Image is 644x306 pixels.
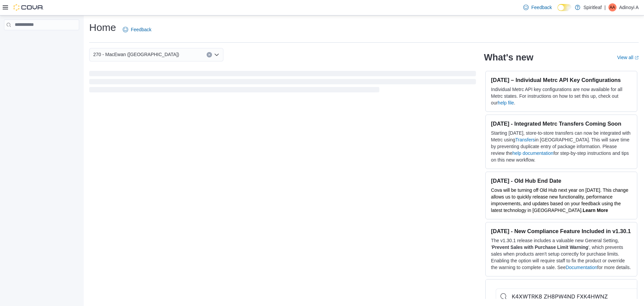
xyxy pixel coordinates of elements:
[93,50,179,58] span: 270 - MacEwan ([GEOGRAPHIC_DATA])
[521,1,554,14] a: Feedback
[610,3,615,11] span: AA
[584,3,602,11] p: Spiritleaf
[491,130,632,163] p: Starting [DATE], store-to-store transfers can now be integrated with Metrc using in [GEOGRAPHIC_D...
[491,237,632,271] p: The v1.30.1 release includes a valuable new General Setting, ' ', which prevents sales when produ...
[484,52,533,63] h2: What's new
[207,52,212,57] button: Clear input
[491,228,632,234] h3: [DATE] - New Compliance Feature Included in v1.30.1
[531,4,552,11] span: Feedback
[608,3,616,11] div: Adinoyi A
[515,137,535,142] a: Transfers
[214,52,219,57] button: Open list of options
[492,245,588,250] strong: Prevent Sales with Purchase Limit Warning
[635,56,639,60] svg: External link
[89,72,476,94] span: Loading
[583,208,608,213] a: Learn More
[617,55,639,60] a: View allExternal link
[566,265,597,270] a: Documentation
[513,150,553,156] a: help documentation
[557,4,572,11] input: Dark Mode
[4,32,79,48] nav: Complex example
[131,26,151,33] span: Feedback
[491,177,632,184] h3: [DATE] - Old Hub End Date
[491,187,628,213] span: Cova will be turning off Old Hub next year on [DATE]. This change allows us to quickly release ne...
[498,100,514,105] a: help file
[491,86,632,106] p: Individual Metrc API key configurations are now available for all Metrc states. For instructions ...
[89,21,116,34] h1: Home
[13,4,44,11] img: Cova
[120,23,154,36] a: Feedback
[604,3,606,11] p: |
[491,77,632,83] h3: [DATE] – Individual Metrc API Key Configurations
[619,3,639,11] p: Adinoyi A
[491,120,632,127] h3: [DATE] - Integrated Metrc Transfers Coming Soon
